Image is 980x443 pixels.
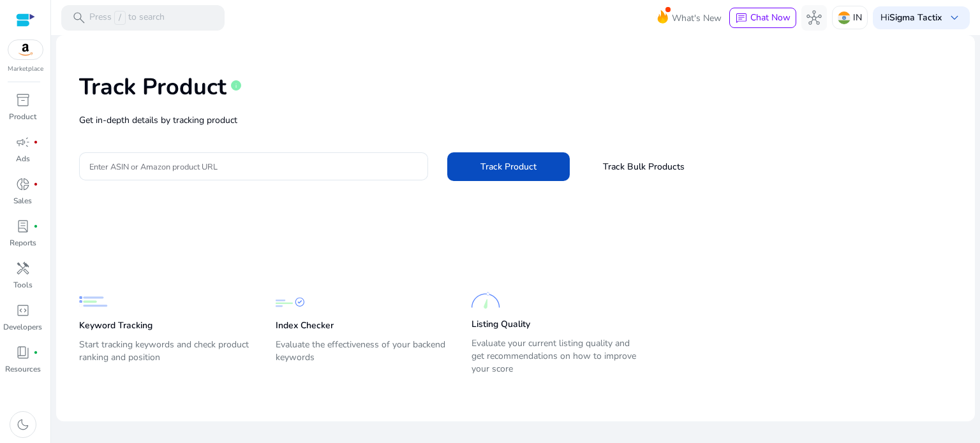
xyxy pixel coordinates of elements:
[853,6,862,29] p: IN
[79,113,952,127] p: Get in-depth details by tracking product
[71,10,87,25] span: search
[15,345,31,360] span: book_4
[583,152,705,181] button: Track Bulk Products
[13,195,32,207] p: Sales
[480,160,537,173] span: Track Product
[79,319,152,332] p: Keyword Tracking
[15,92,31,108] span: inventory_2
[13,279,33,291] p: Tools
[729,8,796,28] button: chatChat Now
[33,140,38,145] span: fiber_manual_record
[880,13,942,22] p: Hi
[15,303,31,318] span: code_blocks
[15,177,31,192] span: donut_small
[672,7,722,29] span: What's New
[801,5,827,31] button: hub
[447,152,570,181] button: Track Product
[33,350,38,355] span: fiber_manual_record
[79,287,108,316] img: Keyword Tracking
[5,363,41,375] p: Resources
[603,160,685,173] span: Track Bulk Products
[276,338,447,374] p: Evaluate the effectiveness of your backend keywords
[15,261,31,276] span: handyman
[471,318,530,331] p: Listing Quality
[10,237,36,249] p: Reports
[806,10,822,25] span: hub
[230,79,242,92] span: info
[889,11,942,24] b: Sigma Tactix
[89,11,165,25] p: Press to search
[15,134,31,150] span: campaign
[471,286,500,315] img: Listing Quality
[16,153,30,164] p: Ads
[735,12,748,25] span: chat
[8,40,43,59] img: amazon.svg
[276,319,334,332] p: Index Checker
[79,338,250,374] p: Start tracking keywords and check product ranking and position
[276,287,304,316] img: Index Checker
[33,182,38,187] span: fiber_manual_record
[8,64,43,74] p: Marketplace
[33,224,38,229] span: fiber_manual_record
[838,11,850,24] img: in.svg
[15,219,31,234] span: lab_profile
[15,417,31,432] span: dark_mode
[750,11,791,24] span: Chat Now
[471,337,642,375] p: Evaluate your current listing quality and get recommendations on how to improve your score
[9,111,36,122] p: Product
[114,11,126,25] span: /
[3,321,42,333] p: Developers
[79,73,226,101] h1: Track Product
[947,10,962,25] span: keyboard_arrow_down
